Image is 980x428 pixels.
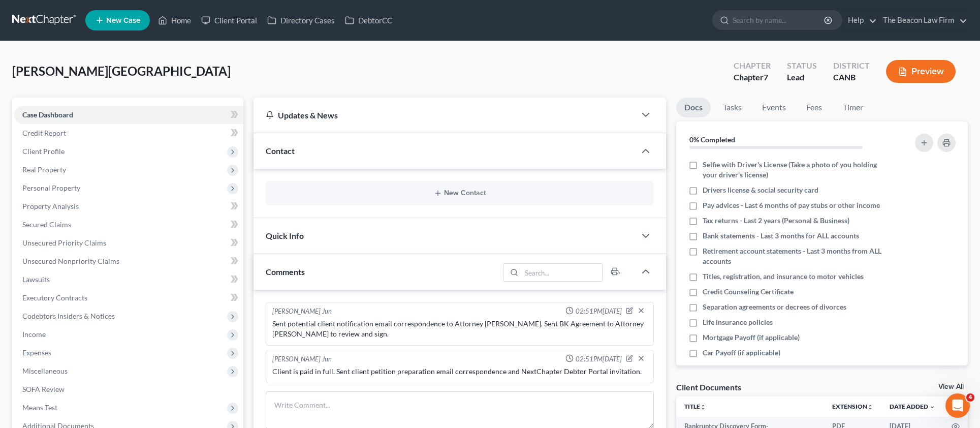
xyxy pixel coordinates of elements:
[676,382,741,392] div: Client Documents
[266,231,304,240] span: Quick Info
[787,72,817,83] div: Lead
[22,312,115,320] span: Codebtors Insiders & Notices
[266,267,305,277] span: Comments
[700,404,706,410] i: unfold_more
[22,348,51,357] span: Expenses
[843,11,877,29] a: Help
[153,11,196,29] a: Home
[22,202,79,210] span: Property Analysis
[14,270,243,289] a: Lawsuits
[196,11,262,29] a: Client Portal
[715,98,750,117] a: Tasks
[22,257,119,265] span: Unsecured Nonpriority Claims
[272,319,647,339] div: Sent potential client notification email correspondence to Attorney [PERSON_NAME]. Sent BK Agreem...
[703,200,880,210] span: Pay advices - Last 6 months of pay stubs or other income
[703,231,859,241] span: Bank statements - Last 3 months for ALL accounts
[22,184,80,192] span: Personal Property
[703,160,887,180] span: Selfie with Driver's License (Take a photo of you holding your driver's license)
[22,293,87,302] span: Executory Contracts
[576,307,622,316] span: 02:51PM[DATE]
[734,60,771,72] div: Chapter
[14,289,243,307] a: Executory Contracts
[14,197,243,216] a: Property Analysis
[22,110,73,119] span: Case Dashboard
[22,275,50,284] span: Lawsuits
[966,393,974,402] span: 4
[340,11,397,29] a: DebtorCC
[833,60,870,72] div: District
[274,189,646,197] button: New Contact
[787,60,817,72] div: Status
[22,129,66,137] span: Credit Report
[703,317,773,327] span: Life insurance policies
[14,252,243,270] a: Unsecured Nonpriority Claims
[878,11,967,29] a: The Beacon Law Firm
[703,271,864,282] span: Titles, registration, and insurance to motor vehicles
[14,234,243,252] a: Unsecured Priority Claims
[703,348,780,358] span: Car Payoff (if applicable)
[22,165,66,174] span: Real Property
[14,106,243,124] a: Case Dashboard
[14,380,243,399] a: SOFA Review
[703,332,800,343] span: Mortgage Payoff (if applicable)
[867,404,873,410] i: unfold_more
[929,404,935,410] i: expand_more
[12,64,231,78] span: [PERSON_NAME][GEOGRAPHIC_DATA]
[22,147,65,156] span: Client Profile
[14,124,243,142] a: Credit Report
[689,135,735,144] strong: 0% Completed
[272,366,647,377] div: Client is paid in full. Sent client petition preparation email correspondence and NextChapter Deb...
[703,302,846,312] span: Separation agreements or decrees of divorces
[22,385,65,393] span: SOFA Review
[833,72,870,83] div: CANB
[703,287,794,297] span: Credit Counseling Certificate
[22,403,57,412] span: Means Test
[262,11,340,29] a: Directory Cases
[798,98,831,117] a: Fees
[272,307,332,317] div: [PERSON_NAME] Jun
[733,11,826,29] input: Search by name...
[764,72,768,82] span: 7
[734,72,771,83] div: Chapter
[703,246,887,266] span: Retirement account statements - Last 3 months from ALL accounts
[886,60,956,83] button: Preview
[106,17,140,24] span: New Case
[945,393,970,418] iframe: Intercom live chat
[684,403,706,410] a: Titleunfold_more
[22,366,68,375] span: Miscellaneous
[703,185,818,195] span: Drivers license & social security card
[754,98,794,117] a: Events
[266,146,295,156] span: Contact
[22,220,71,229] span: Secured Claims
[22,238,106,247] span: Unsecured Priority Claims
[835,98,871,117] a: Timer
[676,98,711,117] a: Docs
[938,383,964,390] a: View All
[521,264,602,281] input: Search...
[272,354,332,364] div: [PERSON_NAME] Jun
[266,110,623,120] div: Updates & News
[890,403,935,410] a: Date Added expand_more
[703,216,849,226] span: Tax returns - Last 2 years (Personal & Business)
[832,403,873,410] a: Extensionunfold_more
[576,354,622,364] span: 02:51PM[DATE]
[22,330,46,339] span: Income
[14,216,243,234] a: Secured Claims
